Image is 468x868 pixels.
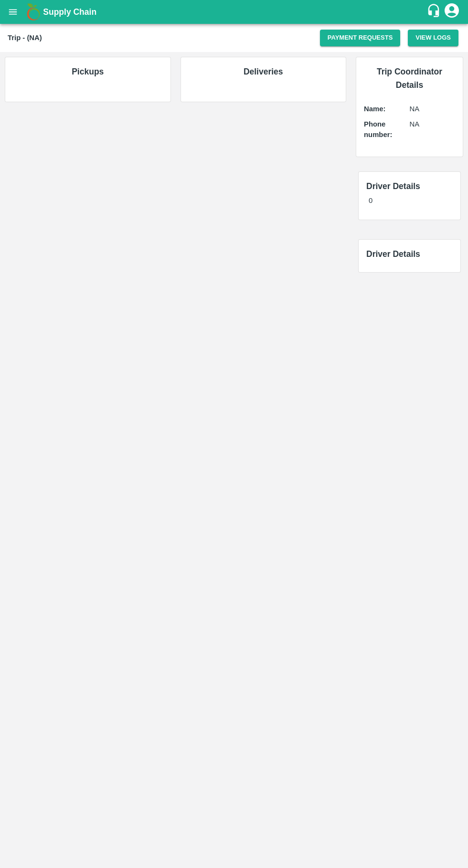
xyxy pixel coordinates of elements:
button: View Logs [408,30,458,46]
b: Name: [364,105,385,113]
b: Trip - (NA) [8,34,42,42]
a: Supply Chain [43,5,426,19]
div: customer-support [426,3,443,21]
b: Supply Chain [43,7,96,17]
button: Payment Requests [320,30,401,46]
p: NA [410,104,456,114]
div: 0 [366,193,453,208]
h6: Trip Coordinator Details [364,65,455,92]
button: open drawer [2,1,24,23]
h6: Deliveries [189,65,339,78]
b: Phone number: [364,120,392,138]
div: account of current user [443,2,460,22]
p: NA [410,119,456,129]
span: Driver Details [366,249,420,259]
h6: Pickups [13,65,163,78]
span: Driver Details [366,181,420,191]
img: logo [24,2,43,21]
